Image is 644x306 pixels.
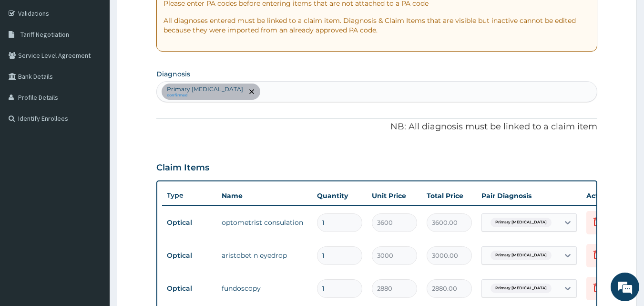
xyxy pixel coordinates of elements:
th: Pair Diagnosis [477,186,582,205]
td: optometrist consulation [217,213,312,232]
th: Type [162,187,217,204]
span: remove selection option [247,87,256,96]
p: All diagnoses entered must be linked to a claim item. Diagnosis & Claim Items that are visible bu... [164,16,591,35]
p: Primary [MEDICAL_DATA] [167,85,243,93]
div: Chat with us now [50,53,160,66]
textarea: Type your message and hit 'Enter' [5,204,182,238]
span: Primary [MEDICAL_DATA] [491,251,552,260]
th: Unit Price [367,186,422,205]
span: We're online! [55,92,132,189]
span: Tariff Negotiation [20,30,69,39]
small: confirmed [167,93,243,98]
div: Minimize live chat window [156,5,179,28]
th: Total Price [422,186,477,205]
h3: Claim Items [156,163,209,173]
td: Optical [162,280,217,297]
img: d_794563401_company_1708531726252_794563401 [18,48,39,72]
p: NB: All diagnosis must be linked to a claim item [156,121,598,133]
th: Name [217,186,312,205]
th: Actions [582,186,629,205]
label: Diagnosis [156,69,190,79]
span: Primary [MEDICAL_DATA] [491,218,552,227]
td: Optical [162,247,217,264]
span: Primary [MEDICAL_DATA] [491,284,552,293]
td: aristobet n eyedrop [217,246,312,265]
th: Quantity [312,186,367,205]
td: Optical [162,214,217,232]
td: fundoscopy [217,279,312,298]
